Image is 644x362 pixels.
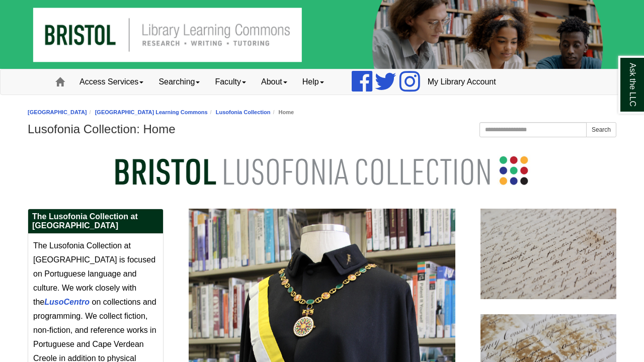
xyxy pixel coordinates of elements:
a: [GEOGRAPHIC_DATA] [28,109,87,115]
a: Help [295,69,332,95]
img: Bristol Lusofonia Collection [108,150,536,194]
h1: Lusofonia Collection: Home [28,122,616,136]
li: Home [270,108,294,117]
button: Search [586,122,616,137]
a: Access Services [72,69,151,95]
a: [GEOGRAPHIC_DATA] Learning Commons [95,109,208,115]
nav: breadcrumb [28,108,616,117]
a: Faculty [207,69,254,95]
a: LusoCentro [44,298,90,306]
a: About [254,69,295,95]
a: My Library Account [420,69,504,95]
h2: The Lusofonia Collection at [GEOGRAPHIC_DATA] [28,209,163,234]
a: Lusofonia Collection [216,109,271,115]
a: Searching [151,69,207,95]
